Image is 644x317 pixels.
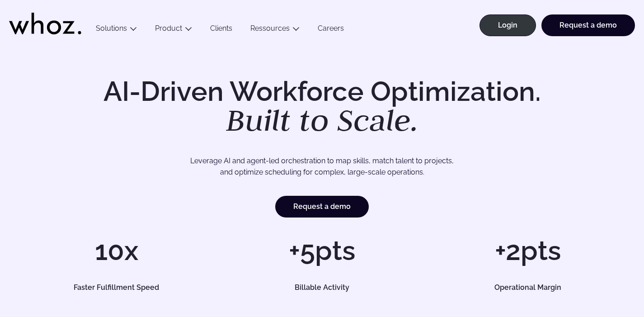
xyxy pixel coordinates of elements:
button: Ressources [241,24,309,36]
button: Product [146,24,201,36]
h1: +2pts [429,237,626,264]
a: Request a demo [275,196,369,218]
h1: +5pts [224,237,420,264]
a: Product [155,24,182,33]
a: Request a demo [541,14,635,36]
p: Leverage AI and agent-led orchestration to map skills, match talent to projects, and optimize sch... [48,155,596,178]
button: Solutions [87,24,146,36]
h1: AI-Driven Workforce Optimization. [91,78,554,136]
h5: Operational Margin [439,284,616,291]
a: Ressources [250,24,290,33]
a: Clients [201,24,241,36]
a: Login [479,14,536,36]
h1: 10x [18,237,215,264]
em: Built to Scale. [226,100,418,140]
h5: Faster Fulfillment Speed [28,284,205,291]
a: Careers [309,24,353,36]
h5: Billable Activity [234,284,411,291]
